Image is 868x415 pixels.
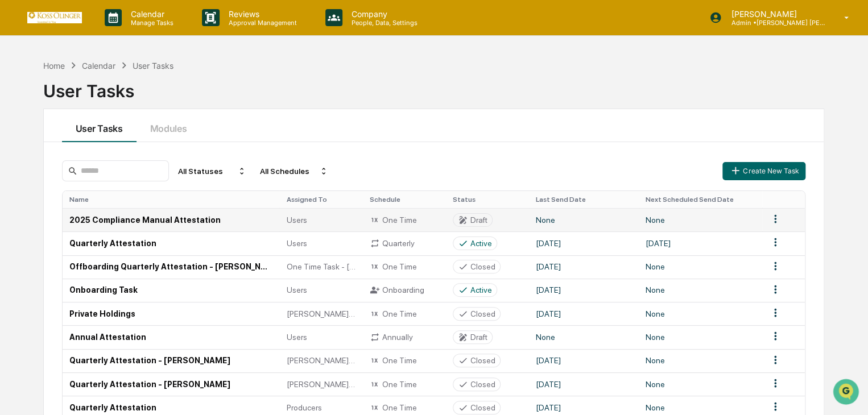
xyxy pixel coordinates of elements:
[63,349,280,372] td: Quarterly Attestation - [PERSON_NAME]
[27,12,82,23] img: logo
[63,372,280,396] td: Quarterly Attestation - [PERSON_NAME]
[370,262,439,272] div: One Time
[51,98,156,107] div: We're available if you need us!
[94,232,141,243] span: Attestations
[63,208,280,231] td: 2025 Compliance Manual Attestation
[137,109,201,142] button: Modules
[470,262,495,271] div: Closed
[133,61,173,70] div: User Tasks
[286,262,356,271] span: One Time Task - [PERSON_NAME]
[286,380,356,389] span: [PERSON_NAME] - One Time Task
[63,255,280,279] td: Offboarding Quarterly Attestation - [PERSON_NAME]
[30,51,188,63] input: Clear
[78,227,146,248] a: 🗄️Attestations
[279,191,362,208] th: Assigned To
[370,285,439,295] div: Onboarding
[11,126,73,135] div: Past conversations
[220,19,303,27] p: Approval Management
[470,333,487,342] div: Draft
[639,231,762,255] td: [DATE]
[639,208,762,231] td: None
[63,231,280,255] td: Quarterly Attestation
[24,86,44,107] img: 8933085812038_c878075ebb4cc5468115_72.jpg
[470,215,487,225] div: Draft
[529,191,639,208] th: Last Send Date
[286,333,307,342] span: Users
[113,281,138,290] span: Pylon
[35,185,92,194] span: [PERSON_NAME]
[529,302,639,325] td: [DATE]
[23,155,32,164] img: 1746055101610-c473b297-6a78-478c-a979-82029cc54cd1
[639,349,762,372] td: None
[11,23,207,42] p: How can we help?
[470,309,495,318] div: Closed
[832,377,862,408] iframe: Open customer support
[11,233,20,242] div: 🖐️
[7,227,78,248] a: 🖐️Preclearance
[639,372,762,396] td: None
[63,279,280,302] td: Onboarding Task
[286,356,356,365] span: [PERSON_NAME] - One Time Task
[11,174,30,192] img: Emily Lusk
[255,162,333,180] div: All Schedules
[470,403,495,412] div: Closed
[639,302,762,325] td: None
[446,191,529,208] th: Status
[470,239,492,248] div: Active
[639,325,762,348] td: None
[176,123,207,137] button: See all
[63,191,280,208] th: Name
[639,255,762,279] td: None
[63,302,280,325] td: Private Holdings
[286,285,307,294] span: Users
[342,19,423,27] p: People, Data, Settings
[370,379,439,389] div: One Time
[220,9,303,19] p: Reviews
[722,162,805,180] button: Create New Task
[11,143,30,161] img: Jack Rasmussen
[529,231,639,255] td: [DATE]
[370,215,439,225] div: One Time
[470,380,495,389] div: Closed
[286,239,307,248] span: Users
[11,86,32,107] img: 1746055101610-c473b297-6a78-478c-a979-82029cc54cd1
[101,154,124,163] span: [DATE]
[286,403,321,412] span: Producers
[529,325,639,348] td: None
[342,9,423,19] p: Company
[82,233,92,242] div: 🗄️
[529,349,639,372] td: [DATE]
[173,162,251,180] div: All Statuses
[639,191,762,208] th: Next Scheduled Send Date
[43,72,824,101] div: User Tasks
[370,332,439,342] div: Annually
[286,309,356,318] span: [PERSON_NAME] - One Time Task
[470,285,492,294] div: Active
[94,154,98,163] span: •
[193,90,207,103] button: Start new chat
[722,9,828,19] p: [PERSON_NAME]
[122,9,179,19] p: Calendar
[529,372,639,396] td: [DATE]
[470,356,495,365] div: Closed
[363,191,446,208] th: Schedule
[23,254,72,265] span: Data Lookup
[101,185,124,194] span: [DATE]
[63,325,280,348] td: Annual Attestation
[370,309,439,319] div: One Time
[7,249,76,269] a: 🔎Data Lookup
[51,86,187,98] div: Start new chat
[370,238,439,248] div: Quarterly
[35,154,92,163] span: [PERSON_NAME]
[23,232,73,243] span: Preclearance
[62,109,137,142] button: User Tasks
[529,279,639,302] td: [DATE]
[370,402,439,413] div: One Time
[11,255,20,264] div: 🔎
[286,215,307,225] span: Users
[529,255,639,279] td: [DATE]
[94,185,98,194] span: •
[43,61,65,70] div: Home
